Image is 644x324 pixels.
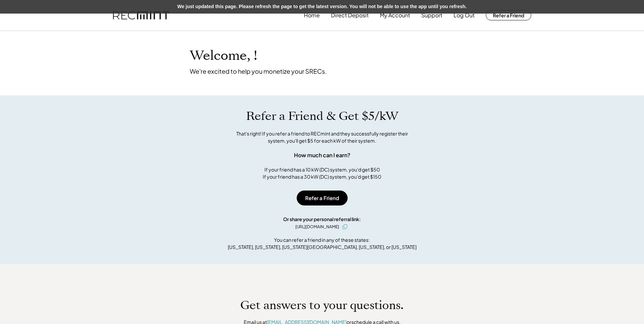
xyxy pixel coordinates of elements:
div: That's right! If you refer a friend to RECmint and they successfully register their system, you'l... [229,130,416,144]
h1: Welcome, ! [190,48,275,64]
button: My Account [380,8,410,22]
button: Support [421,8,442,22]
h1: Refer a Friend & Get $5/kW [246,109,398,123]
div: We're excited to help you monetize your SRECs. [190,67,327,75]
button: Home [304,8,320,22]
div: Or share your personal referral link: [283,216,361,223]
button: Log Out [454,8,475,22]
h1: Get answers to your questions. [240,298,404,312]
img: recmint-logotype%403x.png [113,11,169,20]
div: How much can I earn? [294,151,350,159]
div: If your friend has a 10 kW (DC) system, you'd get $50 If your friend has a 30 kW (DC) system, you... [263,166,381,180]
button: click to copy [341,223,349,231]
button: Refer a Friend [297,191,348,205]
div: You can refer a friend in any of these states: [US_STATE], [US_STATE], [US_STATE][GEOGRAPHIC_DATA... [228,236,417,251]
button: Direct Deposit [331,8,369,22]
div: [URL][DOMAIN_NAME] [295,224,339,230]
button: Refer a Friend [486,10,531,20]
